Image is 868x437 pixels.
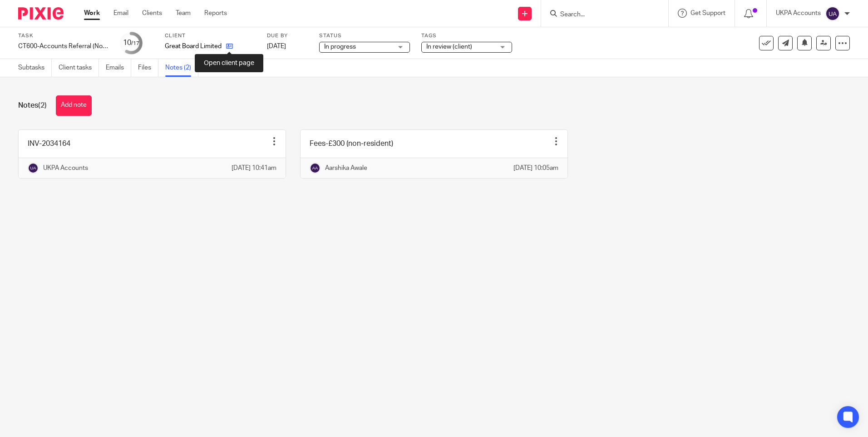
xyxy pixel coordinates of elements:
span: (2) [38,102,47,109]
label: Due by [267,32,308,40]
small: /17 [131,41,139,46]
div: 10 [123,38,139,48]
a: Team [176,9,191,18]
img: Pixie [18,7,64,20]
a: Client tasks [59,59,99,77]
a: Clients [142,9,162,18]
a: Notes (2) [165,59,198,77]
a: Work [84,9,100,18]
span: Get Support [690,10,725,16]
img: svg%3E [310,163,321,174]
a: Audit logs [205,59,240,77]
p: [DATE] 10:41am [232,164,276,173]
a: Subtasks [18,59,52,77]
label: Client [165,32,256,40]
img: svg%3E [28,163,39,174]
button: Add note [56,95,92,116]
label: Status [319,32,410,40]
div: CT600-Accounts Referral (Non-Resident)-Current [18,42,109,51]
a: Emails [106,59,131,77]
label: Task [18,32,109,40]
p: UKPA Accounts [776,9,821,18]
span: In review (client) [426,44,472,50]
span: [DATE] [267,43,286,50]
h1: Notes [18,101,47,110]
a: Reports [204,9,227,18]
a: Files [138,59,158,77]
img: svg%3E [825,6,840,21]
input: Search [559,11,641,19]
p: [DATE] 10:05am [513,164,558,173]
p: UKPA Accounts [43,164,88,173]
a: Email [113,9,128,18]
label: Tags [421,32,512,40]
p: Great Board Limited [165,42,222,51]
p: Aarshika Awale [325,164,367,173]
span: In progress [324,44,356,50]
